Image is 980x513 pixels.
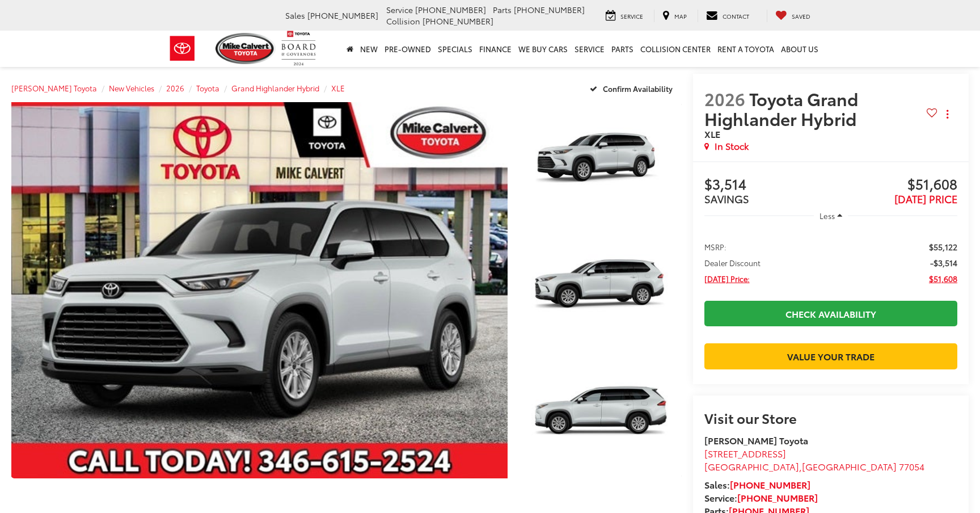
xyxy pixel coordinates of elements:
[11,102,508,478] a: Expand Photo 0
[434,31,476,67] a: Specials
[386,4,413,15] span: Service
[802,460,897,473] span: [GEOGRAPHIC_DATA]
[597,10,652,22] a: Service
[216,33,276,64] img: Mike Calvert Toyota
[231,83,319,93] a: Grand Highlander Hybrid
[778,31,822,67] a: About Us
[518,356,683,480] img: 2026 Toyota Grand Highlander Hybrid XLE
[415,4,486,15] span: [PHONE_NUMBER]
[620,12,643,20] span: Service
[820,211,835,221] span: Less
[166,83,184,93] a: 2026
[515,31,571,67] a: WE BUY CARS
[704,127,720,140] span: XLE
[929,273,957,284] span: $51,608
[608,31,637,67] a: Parts
[423,15,493,27] span: [PHONE_NUMBER]
[831,176,957,194] span: $51,608
[584,78,682,98] button: Confirm Availability
[603,83,673,94] span: Confirm Availability
[704,191,749,206] span: SAVINGS
[518,228,683,352] img: 2026 Toyota Grand Highlander Hybrid XLE
[307,10,378,21] span: [PHONE_NUMBER]
[196,83,219,93] a: Toyota
[929,241,957,253] span: $55,122
[704,491,818,504] strong: Service:
[715,140,749,153] span: In Stock
[520,102,682,224] a: Expand Photo 1
[937,104,957,124] button: Actions
[704,434,808,447] strong: [PERSON_NAME] Toyota
[343,31,357,67] a: Home
[11,83,97,93] a: [PERSON_NAME] Toyota
[493,4,512,15] span: Parts
[704,460,799,473] span: [GEOGRAPHIC_DATA]
[109,83,154,93] a: New Vehicles
[704,301,957,326] a: Check Availability
[730,478,810,491] a: [PHONE_NUMBER]
[6,100,512,480] img: 2026 Toyota Grand Highlander Hybrid XLE
[357,31,381,67] a: New
[704,447,924,473] a: [STREET_ADDRESS] [GEOGRAPHIC_DATA],[GEOGRAPHIC_DATA] 77054
[637,31,714,67] a: Collision Center
[930,257,957,268] span: -$3,514
[704,176,831,194] span: $3,514
[520,357,682,478] a: Expand Photo 3
[947,110,948,119] span: dropdown dots
[767,10,819,22] a: My Saved Vehicles
[520,230,682,351] a: Expand Photo 2
[704,257,761,268] span: Dealer Discount
[518,101,683,225] img: 2026 Toyota Grand Highlander Hybrid XLE
[704,86,860,131] span: Toyota Grand Highlander Hybrid
[704,410,957,425] h2: Visit our Store
[386,15,420,27] span: Collision
[814,205,848,226] button: Less
[714,31,778,67] a: Rent a Toyota
[476,31,515,67] a: Finance
[704,460,924,473] span: ,
[894,191,957,206] span: [DATE] PRICE
[723,12,749,20] span: Contact
[737,491,818,504] a: [PHONE_NUMBER]
[899,460,924,473] span: 77054
[331,83,345,93] a: XLE
[698,10,758,22] a: Contact
[381,31,434,67] a: Pre-Owned
[704,273,750,284] span: [DATE] Price:
[704,447,786,460] span: [STREET_ADDRESS]
[704,478,810,491] strong: Sales:
[161,30,204,67] img: Toyota
[285,10,305,21] span: Sales
[674,12,687,20] span: Map
[571,31,608,67] a: Service
[654,10,695,22] a: Map
[704,86,745,111] span: 2026
[514,4,585,15] span: [PHONE_NUMBER]
[704,343,957,369] a: Value Your Trade
[704,241,726,253] span: MSRP:
[792,12,810,20] span: Saved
